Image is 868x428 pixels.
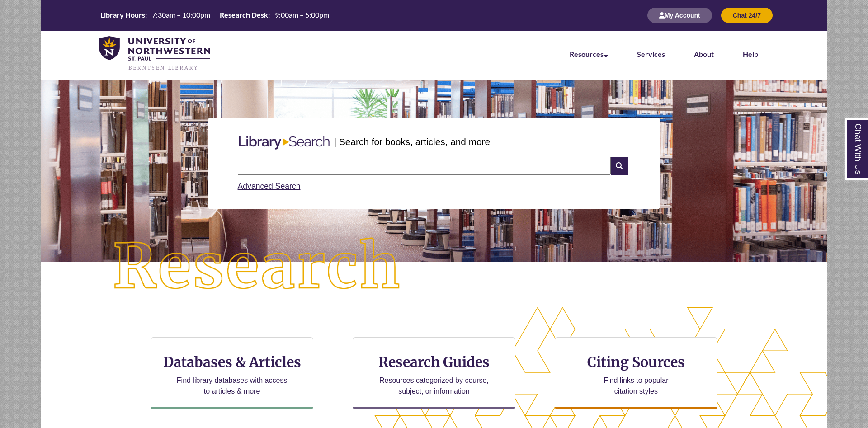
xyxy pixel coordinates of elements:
span: 7:30am – 10:00pm [152,10,210,19]
th: Research Desk: [216,10,271,20]
a: Resources [570,50,608,58]
a: Advanced Search [238,182,301,191]
span: 9:00am – 5:00pm [275,10,329,19]
h3: Research Guides [360,353,508,371]
table: Hours Today [97,10,333,20]
img: Research [80,206,434,329]
img: Libary Search [234,132,334,153]
img: UNWSP Library Logo [99,36,210,71]
th: Library Hours: [97,10,148,20]
a: Databases & Articles Find library databases with access to articles & more [151,337,313,409]
p: Find links to popular citation styles [592,375,680,397]
a: My Account [647,11,712,19]
p: Resources categorized by course, subject, or information [375,375,493,397]
a: Hours Today [97,10,333,21]
i: Search [611,157,628,175]
a: Chat 24/7 [721,11,773,19]
p: | Search for books, articles, and more [334,135,490,149]
button: Chat 24/7 [721,8,773,23]
h3: Databases & Articles [158,353,306,371]
p: Find library databases with access to articles & more [173,375,291,397]
a: About [694,50,714,58]
button: My Account [647,8,712,23]
a: Help [743,50,758,58]
h3: Citing Sources [581,353,691,371]
a: Research Guides Resources categorized by course, subject, or information [353,337,515,409]
a: Citing Sources Find links to popular citation styles [555,337,717,409]
a: Services [637,50,665,58]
